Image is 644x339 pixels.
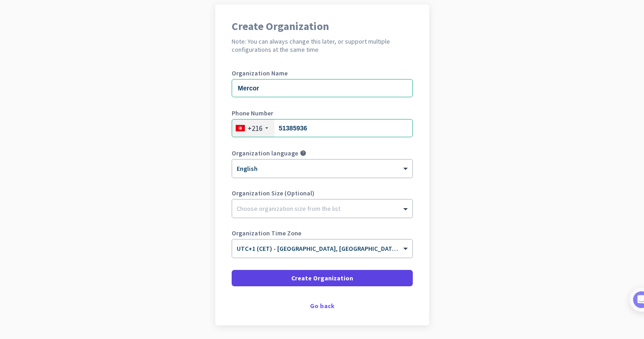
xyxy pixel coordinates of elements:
span: Create Organization [291,274,353,283]
label: Organization Time Zone [232,230,413,236]
label: Phone Number [232,110,413,116]
input: What is the name of your organization? [232,79,413,97]
h1: Create Organization [232,21,413,32]
div: +216 [248,124,263,133]
h2: Note: You can always change this later, or support multiple configurations at the same time [232,37,413,54]
label: Organization Name [232,70,413,76]
label: Organization Size (Optional) [232,190,413,196]
label: Organization language [232,150,298,156]
button: Create Organization [232,270,413,286]
input: 30 010 123 [232,119,413,137]
div: Go back [232,303,413,309]
i: help [300,150,306,156]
